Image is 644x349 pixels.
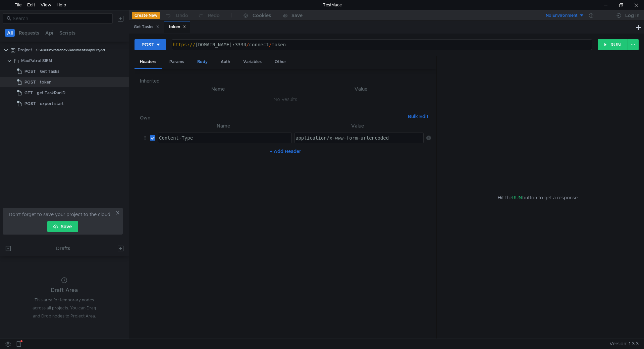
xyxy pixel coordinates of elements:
button: RUN [598,39,628,50]
div: No Environment [546,12,578,19]
span: Hit the button to get a response [498,194,578,201]
button: Redo [193,10,224,20]
span: Version: 1.3.3 [609,339,639,349]
div: Variables [238,56,267,68]
div: Other [269,56,291,68]
button: Requests [17,29,41,37]
span: POST [24,77,36,87]
button: Undo [160,10,193,20]
div: Redo [208,11,220,19]
span: Don't forget to save your project to the cloud [9,210,110,218]
div: Headers [135,56,162,69]
div: export start [40,99,64,109]
span: POST [24,66,36,77]
button: All [5,29,15,37]
span: GET [24,88,33,98]
th: Name [145,85,291,93]
div: Project [18,45,32,55]
div: Auth [215,56,235,68]
div: Log In [625,11,639,19]
button: + Add Header [267,147,304,155]
th: Value [291,85,431,93]
div: Save [291,13,303,18]
button: Create New [132,12,160,19]
div: Get Tasks [134,23,159,31]
div: Body [192,56,213,68]
div: Get Tasks [40,66,59,77]
div: Params [164,56,190,68]
button: Scripts [57,29,77,37]
div: Drafts [56,244,70,252]
div: token [40,77,51,87]
div: POST [142,41,154,48]
th: Value [292,122,424,130]
div: C:\Users\vrodionov\Documents\api\Project [36,45,105,55]
button: POST [135,39,166,50]
button: No Environment [538,10,584,21]
div: Undo [176,11,188,19]
h6: Own [140,114,405,122]
div: get TaskRunID [37,88,65,98]
button: Api [43,29,55,37]
span: RUN [512,195,522,201]
div: MaxPatrol SIEM [21,56,52,66]
button: Bulk Edit [405,112,431,120]
button: Save [47,221,78,232]
nz-embed-empty: No Results [273,96,297,102]
input: Search... [13,15,109,22]
div: token [169,23,186,31]
h6: Inherited [140,77,431,85]
th: Name [155,122,292,130]
div: Cookies [253,11,271,19]
span: POST [24,99,36,109]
